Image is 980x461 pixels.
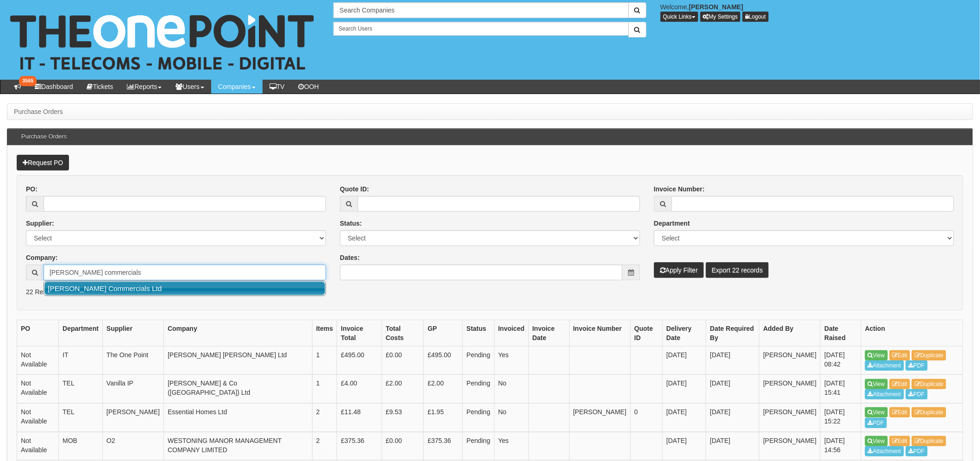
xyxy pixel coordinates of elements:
[861,320,963,346] th: Action
[912,379,946,389] a: Duplicate
[865,407,888,417] a: View
[102,432,163,461] td: O2
[382,403,423,432] td: £9.53
[706,403,760,432] td: [DATE]
[164,432,313,461] td: WESTONING MANOR MANAGEMENT COMPANY LIMITED
[760,432,821,461] td: [PERSON_NAME]
[312,403,337,432] td: 2
[663,346,706,375] td: [DATE]
[494,403,528,432] td: No
[26,219,54,228] label: Supplier:
[80,80,120,94] a: Tickets
[821,403,861,432] td: [DATE] 15:22
[211,80,263,94] a: Companies
[689,3,743,11] b: [PERSON_NAME]
[44,282,325,295] a: [PERSON_NAME] Commercials Ltd
[17,375,59,404] td: Not Available
[263,80,292,94] a: TV
[164,375,313,404] td: [PERSON_NAME] & Co ([GEOGRAPHIC_DATA]) Ltd
[706,432,760,461] td: [DATE]
[494,320,528,346] th: Invoiced
[630,320,662,346] th: Quote ID
[906,389,928,399] a: PDF
[760,346,821,375] td: [PERSON_NAME]
[865,446,904,456] a: Attachment
[424,403,463,432] td: £1.95
[463,403,494,432] td: Pending
[890,436,911,446] a: Edit
[312,320,337,346] th: Items
[17,403,59,432] td: Not Available
[102,403,163,432] td: [PERSON_NAME]
[865,379,888,389] a: View
[663,432,706,461] td: [DATE]
[890,350,911,360] a: Edit
[424,346,463,375] td: £495.00
[706,262,769,278] a: Export 22 records
[17,320,59,346] th: PO
[912,407,946,417] a: Duplicate
[337,403,382,432] td: £11.48
[912,350,946,360] a: Duplicate
[912,436,946,446] a: Duplicate
[663,375,706,404] td: [DATE]
[17,155,69,171] a: Request PO
[630,403,662,432] td: 0
[337,346,382,375] td: £495.00
[865,389,904,399] a: Attachment
[337,432,382,461] td: £375.36
[569,320,630,346] th: Invoice Number
[169,80,211,94] a: Users
[654,219,690,228] label: Department
[906,446,928,456] a: PDF
[653,2,980,22] div: Welcome,
[865,350,888,360] a: View
[890,407,911,417] a: Edit
[312,432,337,461] td: 2
[742,12,769,22] a: Logout
[340,184,369,194] label: Quote ID:
[906,360,928,371] a: PDF
[760,320,821,346] th: Added By
[26,184,38,194] label: PO:
[312,346,337,375] td: 1
[26,253,57,262] label: Company:
[706,346,760,375] td: [DATE]
[312,375,337,404] td: 1
[17,432,59,461] td: Not Available
[890,379,911,389] a: Edit
[14,107,63,116] li: Purchase Orders
[337,320,382,346] th: Invoice Total
[382,320,423,346] th: Total Costs
[654,262,704,278] button: Apply Filter
[424,432,463,461] td: £375.36
[102,320,163,346] th: Supplier
[821,375,861,404] td: [DATE] 15:41
[706,375,760,404] td: [DATE]
[102,346,163,375] td: The One Point
[164,403,313,432] td: Essential Homes Ltd
[333,2,628,18] input: Search Companies
[333,22,628,36] input: Search Users
[292,80,326,94] a: OOH
[19,76,37,86] span: 3565
[59,432,103,461] td: MOB
[26,287,954,297] p: 22 Results
[164,320,313,346] th: Company
[382,375,423,404] td: £2.00
[654,184,705,194] label: Invoice Number:
[821,346,861,375] td: [DATE] 08:42
[59,320,103,346] th: Department
[59,403,103,432] td: TEL
[494,432,528,461] td: Yes
[760,375,821,404] td: [PERSON_NAME]
[59,375,103,404] td: TEL
[821,320,861,346] th: Date Raised
[340,219,362,228] label: Status:
[663,320,706,346] th: Delivery Date
[700,12,741,22] a: My Settings
[102,375,163,404] td: Vanilla IP
[337,375,382,404] td: £4.00
[424,320,463,346] th: GP
[28,80,80,94] a: Dashboard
